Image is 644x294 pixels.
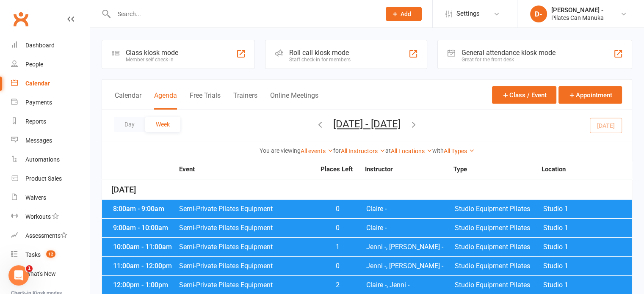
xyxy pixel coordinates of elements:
div: People [25,61,43,68]
div: Pilates Can Manuka [551,14,604,22]
a: Clubworx [10,8,31,30]
button: Calendar [115,91,141,110]
strong: Type [453,166,542,173]
button: Online Meetings [270,91,318,110]
span: Studio 1 [543,282,632,289]
span: Claire - [366,225,455,231]
span: 12 [46,250,55,258]
div: Staff check-in for members [289,57,351,63]
div: Payments [25,99,52,106]
button: Class / Event [492,86,556,104]
span: Studio Equipment Pilates [455,225,543,231]
strong: Instructor [365,166,453,173]
span: 0 [315,263,360,269]
div: Class kiosk mode [126,49,178,57]
span: 1 [26,265,33,272]
strong: You are viewing [260,147,301,154]
span: Semi-Private Pilates Equipment [179,282,315,289]
div: Messages [25,137,52,144]
a: Assessments [11,226,89,245]
a: Tasks 12 [11,245,89,264]
div: Reports [25,118,46,125]
span: 0 [315,225,360,231]
span: Jenni -, [PERSON_NAME] - [366,263,455,269]
div: Tasks [25,251,41,258]
a: Calendar [11,74,89,93]
div: Member self check-in [126,57,178,63]
strong: for [333,147,341,154]
span: Studio Equipment Pilates [455,263,543,269]
div: 9:00am - 10:00am [111,225,179,231]
span: Jenni -, [PERSON_NAME] - [366,244,455,250]
span: Studio Equipment Pilates [455,282,543,289]
span: 2 [315,282,360,289]
div: Roll call kiosk mode [289,49,351,57]
iframe: Intercom live chat [8,265,29,286]
div: What's New [25,270,56,277]
strong: Places Left [314,166,359,173]
button: Day [114,117,145,132]
span: Semi-Private Pilates Equipment [179,206,315,212]
div: Waivers [25,194,46,201]
a: All Types [444,148,475,154]
a: Dashboard [11,36,89,55]
div: Dashboard [25,42,55,49]
button: Appointment [558,86,622,104]
div: 12:00pm - 1:00pm [111,282,179,289]
span: Studio 1 [543,244,632,250]
div: Workouts [25,213,51,220]
div: Automations [25,156,60,163]
a: Messages [11,131,89,150]
button: Trainers [233,91,257,110]
div: 10:00am - 11:00am [111,244,179,250]
div: [PERSON_NAME] - [551,6,604,14]
button: Agenda [154,91,177,110]
button: Week [145,117,180,132]
strong: with [432,147,444,154]
button: [DATE] - [DATE] [333,118,401,130]
span: 0 [315,206,360,212]
span: Semi-Private Pilates Equipment [179,244,315,250]
span: Semi-Private Pilates Equipment [179,225,315,231]
div: Assessments [25,232,67,239]
div: Calendar [25,80,50,87]
span: Settings [456,4,480,23]
span: 1 [315,244,360,250]
button: Free Trials [190,91,221,110]
strong: Event [179,166,314,173]
strong: Location [542,166,630,173]
strong: at [385,147,391,154]
a: All events [301,148,333,154]
a: Workouts [11,207,89,226]
a: People [11,55,89,74]
div: 8:00am - 9:00am [111,206,179,212]
span: Claire -, Jenni - [366,282,455,289]
a: Waivers [11,188,89,207]
a: All Instructors [341,148,385,154]
a: Automations [11,150,89,169]
a: Payments [11,93,89,112]
a: Reports [11,112,89,131]
div: Product Sales [25,175,62,182]
input: Search... [111,8,375,20]
a: Product Sales [11,169,89,188]
span: Studio 1 [543,206,632,212]
span: Claire - [366,206,455,212]
div: Great for the front desk [462,57,556,63]
span: Add [401,11,411,17]
div: 11:00am - 12:00pm [111,263,179,269]
span: Studio 1 [543,225,632,231]
div: [DATE] [102,180,632,200]
a: All Locations [391,148,432,154]
button: Add [386,7,422,21]
div: D- [530,5,547,22]
a: What's New [11,264,89,283]
span: Semi-Private Pilates Equipment [179,263,315,269]
span: Studio Equipment Pilates [455,244,543,250]
div: General attendance kiosk mode [462,49,556,57]
span: Studio 1 [543,263,632,269]
span: Studio Equipment Pilates [455,206,543,212]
